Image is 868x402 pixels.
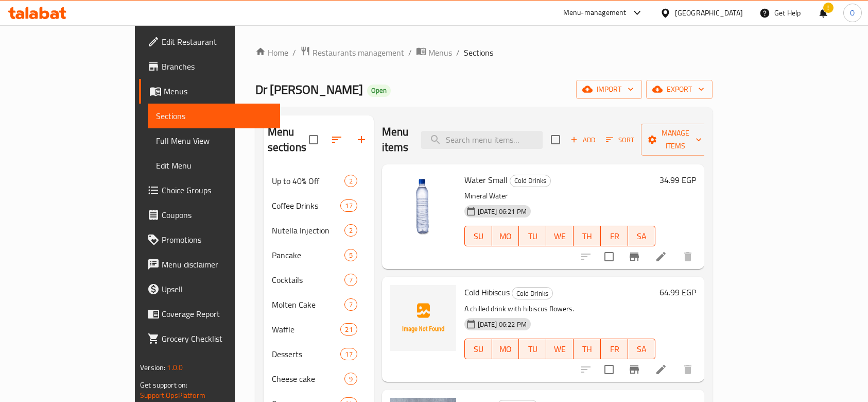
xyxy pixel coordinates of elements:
[850,7,855,19] span: O
[272,224,344,237] div: Nutella Injection
[566,132,599,148] button: Add
[272,175,344,187] span: Up to 40% Off
[605,342,624,357] span: FR
[272,274,344,286] span: Cocktails
[584,83,634,96] span: import
[628,339,655,359] button: SA
[546,226,574,246] button: WE
[344,249,357,261] div: items
[264,342,374,366] div: Desserts17
[164,85,272,97] span: Menus
[345,250,357,260] span: 5
[659,173,696,187] h6: 34.99 EGP
[162,184,272,196] span: Choice Groups
[550,342,569,357] span: WE
[416,46,452,59] a: Menus
[576,80,642,99] button: import
[469,342,488,357] span: SU
[139,29,280,54] a: Edit Restaurant
[340,323,357,336] div: items
[162,308,272,320] span: Coverage Report
[156,159,272,172] span: Edit Menu
[345,300,357,310] span: 7
[162,233,272,246] span: Promotions
[344,298,357,311] div: items
[464,226,492,246] button: SU
[382,124,409,155] h2: Menu items
[345,275,357,285] span: 7
[566,132,599,148] span: Add item
[367,86,391,95] span: Open
[421,131,543,149] input: search
[272,298,344,311] div: Molten Cake
[264,193,374,218] div: Coffee Drinks17
[324,127,349,152] span: Sort sections
[390,285,456,351] img: Cold Hibiscus
[655,363,667,376] a: Edit menu item
[272,249,344,261] span: Pancake
[603,132,637,148] button: Sort
[268,124,309,155] h2: Menu sections
[464,303,655,315] p: A chilled drink with hibiscus flowers.
[300,46,404,59] a: Restaurants management
[574,339,601,359] button: TH
[428,46,452,59] span: Menus
[162,283,272,295] span: Upsell
[512,288,552,299] span: Cold Drinks
[162,36,272,48] span: Edit Restaurant
[464,339,492,359] button: SU
[646,80,713,99] button: export
[601,226,628,246] button: FR
[510,175,551,187] div: Cold Drinks
[340,199,357,212] div: items
[512,287,553,299] div: Cold Drinks
[408,46,412,59] li: /
[139,54,280,79] a: Branches
[313,46,404,59] span: Restaurants management
[641,124,710,156] button: Manage items
[367,85,391,97] div: Open
[628,226,655,246] button: SA
[255,46,713,59] nav: breadcrumb
[659,285,696,299] h6: 64.99 EGP
[390,173,456,239] img: Water Small
[292,46,296,59] li: /
[546,339,574,359] button: WE
[303,129,324,150] span: Select all sections
[162,60,272,73] span: Branches
[632,342,651,357] span: SA
[599,132,641,148] span: Sort items
[272,323,341,336] span: Waffle
[148,128,280,153] a: Full Menu View
[601,339,628,359] button: FR
[545,129,566,150] span: Select section
[598,246,620,267] span: Select to update
[167,361,183,374] span: 1.0.0
[474,320,531,329] span: [DATE] 06:22 PM
[622,357,647,382] button: Branch-specific-item
[523,342,542,357] span: TU
[675,7,743,19] div: [GEOGRAPHIC_DATA]
[464,46,493,59] span: Sections
[456,46,460,59] li: /
[550,229,569,244] span: WE
[272,348,341,360] span: Desserts
[140,378,187,392] span: Get support on:
[496,342,515,357] span: MO
[272,199,341,212] span: Coffee Drinks
[162,209,272,221] span: Coupons
[622,244,647,269] button: Branch-specific-item
[474,207,531,216] span: [DATE] 06:21 PM
[574,226,601,246] button: TH
[655,250,667,263] a: Edit menu item
[492,226,519,246] button: MO
[272,373,344,385] span: Cheese cake
[654,83,704,96] span: export
[264,292,374,317] div: Molten Cake7
[341,201,356,211] span: 17
[344,175,357,187] div: items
